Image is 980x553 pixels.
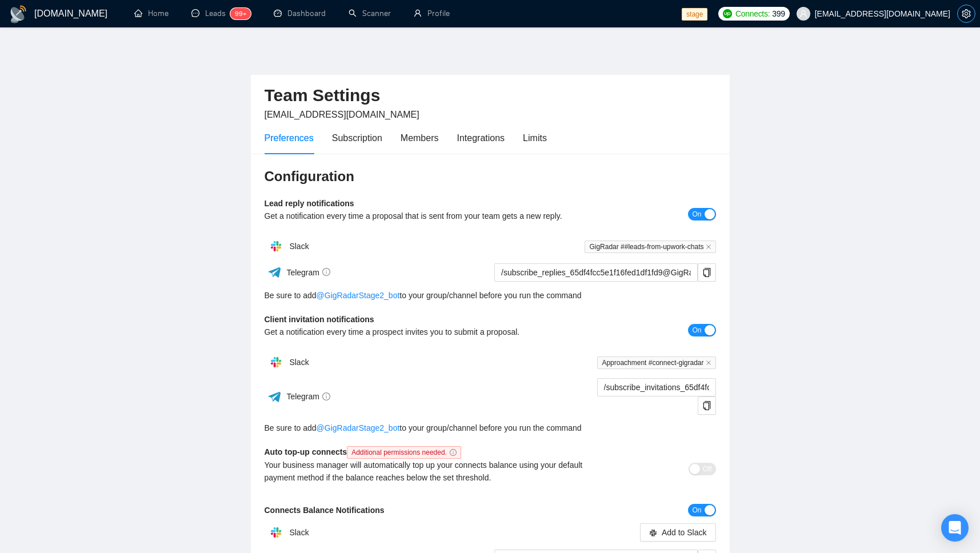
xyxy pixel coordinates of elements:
[698,263,716,282] button: copy
[698,396,716,415] button: copy
[692,504,701,516] span: On
[9,5,27,23] img: logo
[265,447,466,456] b: Auto top-up connects
[289,528,309,537] span: Slack
[735,7,770,20] span: Connects:
[265,110,419,119] span: [EMAIL_ADDRESS][DOMAIN_NAME]
[698,401,715,410] span: copy
[703,463,712,475] span: Off
[289,242,309,251] span: Slack
[286,268,330,277] span: Telegram
[265,315,374,324] b: Client invitation notifications
[523,131,547,145] div: Limits
[957,9,975,18] a: setting
[317,289,400,302] a: @GigRadarStage2_bot
[317,422,400,434] a: @GigRadarStage2_bot
[957,5,975,23] button: setting
[450,449,457,456] span: info-circle
[585,241,715,253] span: GigRadar ##leads-from-upwork-chats
[401,131,439,145] div: Members
[941,514,969,542] div: Open Intercom Messenger
[349,9,391,18] a: searchScanner
[640,523,716,542] button: slackAdd to Slack
[698,268,715,277] span: copy
[265,326,603,338] div: Get a notification every time a prospect invites you to submit a proposal.
[134,9,169,18] a: homeHome
[265,459,603,484] div: Your business manager will automatically top up your connects balance using your default payment ...
[230,8,251,19] sup: 99+
[692,324,701,336] span: On
[265,84,716,107] h2: Team Settings
[597,356,715,369] span: Approachment #connect-gigradar
[289,358,309,367] span: Slack
[265,289,716,302] div: Be sure to add to your group/channel before you run the command
[267,265,282,279] img: ww3wtPAAAAAElFTkSuQmCC
[723,9,732,18] img: upwork-logo.png
[265,351,287,374] img: hpQkSZIkSZIkSZIkSZIkSZIkSZIkSZIkSZIkSZIkSZIkSZIkSZIkSZIkSZIkSZIkSZIkSZIkSZIkSZIkSZIkSZIkSZIkSZIkS...
[332,131,382,145] div: Subscription
[265,199,354,208] b: Lead reply notifications
[457,131,505,145] div: Integrations
[191,9,251,18] a: messageLeads99+
[265,210,603,222] div: Get a notification every time a proposal that is sent from your team gets a new reply.
[265,506,385,515] b: Connects Balance Notifications
[772,7,785,20] span: 399
[799,10,807,18] span: user
[958,9,975,18] span: setting
[649,528,657,537] span: slack
[706,244,711,250] span: close
[682,8,707,21] span: stage
[265,422,716,434] div: Be sure to add to your group/channel before you run the command
[706,360,711,366] span: close
[692,208,701,221] span: On
[662,526,707,539] span: Add to Slack
[265,131,314,145] div: Preferences
[322,392,330,400] span: info-circle
[274,9,326,18] a: dashboardDashboard
[265,521,287,544] img: hpQkSZIkSZIkSZIkSZIkSZIkSZIkSZIkSZIkSZIkSZIkSZIkSZIkSZIkSZIkSZIkSZIkSZIkSZIkSZIkSZIkSZIkSZIkSZIkS...
[286,392,330,401] span: Telegram
[267,390,282,404] img: ww3wtPAAAAAElFTkSuQmCC
[265,167,716,186] h3: Configuration
[322,268,330,276] span: info-circle
[265,235,287,258] img: hpQkSZIkSZIkSZIkSZIkSZIkSZIkSZIkSZIkSZIkSZIkSZIkSZIkSZIkSZIkSZIkSZIkSZIkSZIkSZIkSZIkSZIkSZIkSZIkS...
[347,446,461,459] span: Additional permissions needed.
[414,9,450,18] a: userProfile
